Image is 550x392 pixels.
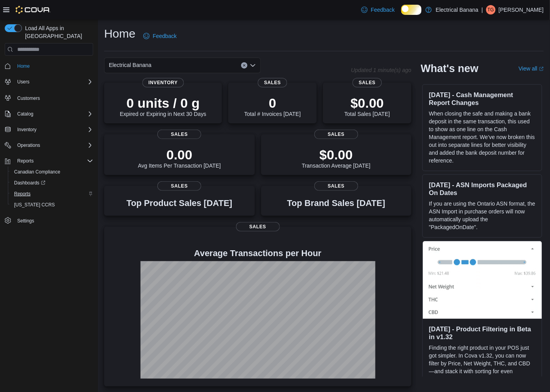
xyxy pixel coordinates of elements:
[14,77,32,87] button: Users
[17,158,34,164] span: Reports
[11,178,49,188] a: Dashboards
[429,181,536,197] h3: [DATE] - ASN Imports Packaged On Dates
[17,111,33,117] span: Catalog
[11,189,93,199] span: Reports
[14,93,93,103] span: Customers
[17,142,40,148] span: Operations
[429,110,536,164] p: When closing the safe and making a bank deposit in the same transaction, this used to show as one...
[5,57,93,247] nav: Complex example
[2,124,96,135] button: Inventory
[429,325,536,341] h3: [DATE] - Product Filtering in Beta in v1.32
[22,24,93,40] span: Load All Apps in [GEOGRAPHIC_DATA]
[14,169,60,175] span: Canadian Compliance
[14,125,40,134] button: Inventory
[140,28,180,44] a: Feedback
[14,109,93,119] span: Catalog
[371,6,395,14] span: Feedback
[8,199,96,210] button: [US_STATE] CCRS
[2,215,96,226] button: Settings
[11,167,63,177] a: Canadian Compliance
[302,147,371,169] div: Transaction Average [DATE]
[2,92,96,103] button: Customers
[17,79,29,85] span: Users
[157,130,201,139] span: Sales
[302,147,371,163] p: $0.00
[236,222,280,231] span: Sales
[244,95,301,117] div: Total # Invoices [DATE]
[14,156,37,166] button: Reports
[250,62,256,69] button: Open list of options
[351,67,411,73] p: Updated 1 minute(s) ago
[109,60,151,70] span: Electrical Banana
[519,65,544,72] a: View allExternal link
[14,109,36,119] button: Catalog
[344,95,390,111] p: $0.00
[104,26,135,42] h1: Home
[14,191,31,197] span: Reports
[14,61,93,71] span: Home
[110,249,405,258] h4: Average Transactions per Hour
[11,200,93,210] span: Washington CCRS
[358,2,398,18] a: Feedback
[2,155,96,166] button: Reports
[314,130,358,139] span: Sales
[17,218,34,224] span: Settings
[241,62,247,69] button: Clear input
[153,32,177,40] span: Feedback
[353,78,382,87] span: Sales
[17,126,36,133] span: Inventory
[8,177,96,188] a: Dashboards
[421,62,478,75] h2: What's new
[120,95,206,117] div: Expired or Expiring in Next 30 Days
[14,125,93,134] span: Inventory
[344,95,390,117] div: Total Sales [DATE]
[142,78,184,87] span: Inventory
[2,108,96,119] button: Catalog
[488,5,494,14] span: TG
[2,140,96,151] button: Operations
[11,167,93,177] span: Canadian Compliance
[16,6,50,14] img: Cova
[8,188,96,199] button: Reports
[11,200,58,210] a: [US_STATE] CCRS
[17,95,40,101] span: Customers
[17,63,30,69] span: Home
[14,94,43,103] a: Customers
[14,156,93,166] span: Reports
[486,5,496,14] div: Ted Gzebb
[14,141,93,150] span: Operations
[429,91,536,107] h3: [DATE] - Cash Management Report Changes
[401,5,422,15] input: Dark Mode
[14,180,45,186] span: Dashboards
[126,199,232,208] h3: Top Product Sales [DATE]
[138,147,221,163] p: 0.00
[14,141,43,150] button: Operations
[138,147,221,169] div: Avg Items Per Transaction [DATE]
[8,166,96,177] button: Canadian Compliance
[314,181,358,191] span: Sales
[14,202,55,208] span: [US_STATE] CCRS
[14,77,93,87] span: Users
[120,95,206,111] p: 0 units / 0 g
[2,76,96,87] button: Users
[11,189,34,199] a: Reports
[157,181,201,191] span: Sales
[258,78,287,87] span: Sales
[14,61,33,71] a: Home
[14,216,93,226] span: Settings
[429,200,536,231] p: If you are using the Ontario ASN format, the ASN Import in purchase orders will now automatically...
[481,5,483,14] p: |
[2,60,96,72] button: Home
[244,95,301,111] p: 0
[287,199,385,208] h3: Top Brand Sales [DATE]
[11,178,93,188] span: Dashboards
[539,67,544,71] svg: External link
[499,5,544,14] p: [PERSON_NAME]
[14,216,37,226] a: Settings
[436,5,478,14] p: Electrical Banana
